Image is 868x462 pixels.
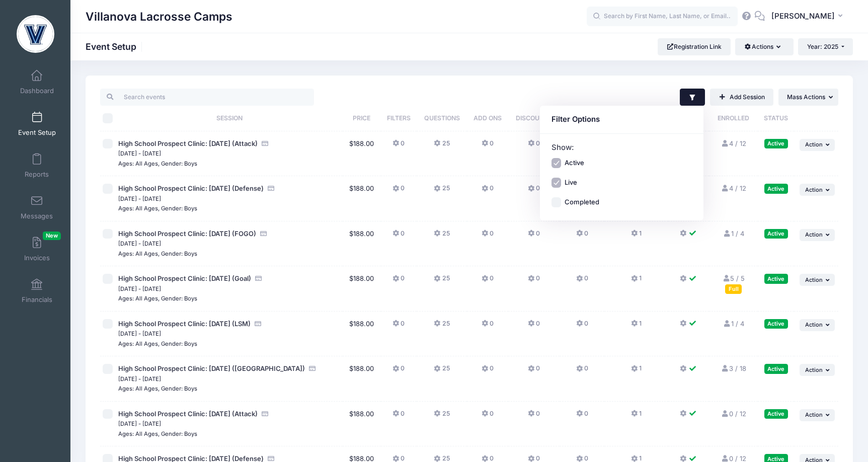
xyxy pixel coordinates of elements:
[22,295,52,304] span: Financials
[343,312,380,357] td: $188.00
[800,319,835,331] button: Action
[43,232,61,240] span: New
[118,285,161,292] small: [DATE] - [DATE]
[576,364,588,378] button: 0
[658,38,731,55] a: Registration Link
[721,364,746,372] a: 3 / 18
[118,364,305,372] span: High School Prospect Clinic: [DATE] ([GEOGRAPHIC_DATA])
[800,364,835,376] button: Action
[392,409,405,424] button: 0
[474,114,502,122] span: Add Ons
[482,139,494,153] button: 0
[576,409,588,424] button: 0
[764,319,788,329] div: Active
[528,229,540,244] button: 0
[13,64,61,100] a: Dashboard
[528,409,540,424] button: 0
[100,89,314,106] input: Search events
[434,409,449,424] button: 25
[709,106,758,131] th: Enrolled
[434,274,449,288] button: 25
[21,212,53,220] span: Messages
[381,106,417,131] th: Filters
[86,5,232,28] h1: Villanova Lacrosse Camps
[764,139,788,148] div: Active
[482,364,494,378] button: 0
[118,410,258,418] span: High School Prospect Clinic: [DATE] (Attack)
[392,364,405,378] button: 0
[13,273,61,309] a: Financials
[118,205,197,212] small: Ages: All Ages, Gender: Boys
[482,409,494,424] button: 0
[417,106,467,131] th: Questions
[482,319,494,334] button: 0
[343,106,380,131] th: Price
[17,15,54,53] img: Villanova Lacrosse Camps
[805,321,823,328] span: Action
[800,229,835,241] button: Action
[118,274,251,282] span: High School Prospect Clinic: [DATE] (Goal)
[764,409,788,419] div: Active
[24,254,50,262] span: Invoices
[565,197,599,207] label: Completed
[482,184,494,198] button: 0
[261,411,269,417] i: Accepting Credit Card Payments
[255,275,263,282] i: Accepting Credit Card Payments
[800,274,835,286] button: Action
[434,184,449,198] button: 25
[308,365,317,372] i: Accepting Credit Card Payments
[254,321,262,327] i: Accepting Credit Card Payments
[434,229,449,244] button: 25
[528,319,540,334] button: 0
[118,330,161,337] small: [DATE] - [DATE]
[735,38,793,55] button: Actions
[800,184,835,196] button: Action
[482,274,494,288] button: 0
[551,114,692,125] div: Filter Options
[528,184,540,198] button: 0
[565,178,577,188] label: Live
[723,229,744,238] a: 1 / 4
[764,274,788,283] div: Active
[508,106,560,131] th: Discounts
[631,229,642,244] button: 1
[587,7,738,27] input: Search by First Name, Last Name, or Email...
[343,356,380,402] td: $188.00
[565,158,584,168] label: Active
[118,295,197,302] small: Ages: All Ages, Gender: Boys
[267,185,275,192] i: Accepting Credit Card Payments
[805,231,823,238] span: Action
[118,375,161,382] small: [DATE] - [DATE]
[467,106,508,131] th: Add Ons
[434,364,449,378] button: 25
[392,184,405,198] button: 0
[260,230,268,237] i: Accepting Credit Card Payments
[118,195,161,202] small: [DATE] - [DATE]
[343,266,380,312] td: $188.00
[765,5,853,28] button: [PERSON_NAME]
[18,128,56,137] span: Event Setup
[764,229,788,239] div: Active
[392,229,405,244] button: 0
[576,229,588,244] button: 0
[343,176,380,221] td: $188.00
[723,320,744,328] a: 1 / 4
[424,114,460,122] span: Questions
[118,139,258,147] span: High School Prospect Clinic: [DATE] (Attack)
[805,186,823,193] span: Action
[764,184,788,193] div: Active
[13,190,61,225] a: Messages
[20,87,54,95] span: Dashboard
[116,106,343,131] th: Session
[118,250,197,257] small: Ages: All Ages, Gender: Boys
[13,106,61,141] a: Event Setup
[343,221,380,267] td: $188.00
[721,139,746,147] a: 4 / 12
[434,319,449,334] button: 25
[576,319,588,334] button: 0
[778,89,838,106] button: Mass Actions
[721,410,746,418] a: 0 / 12
[764,364,788,373] div: Active
[118,229,256,238] span: High School Prospect Clinic: [DATE] (FOGO)
[528,139,540,153] button: 0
